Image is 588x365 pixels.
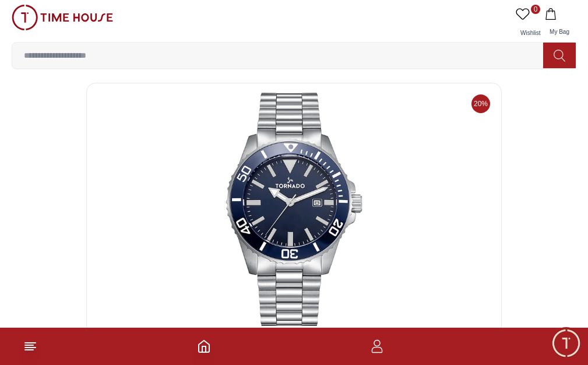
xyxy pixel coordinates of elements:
[96,93,492,326] img: Tornado Lumina Analog Men's Black Dial Analog Watch - T22001-SBSB
[156,229,185,237] span: 07:01 PM
[197,339,211,353] a: Home
[12,156,230,169] div: Time House Admin
[9,9,32,32] em: Back
[62,15,195,26] div: Time House Admin
[543,5,576,42] button: My Bag
[513,5,543,42] a: 0Wishlist
[516,30,545,36] span: Wishlist
[545,29,574,35] span: My Bag
[20,180,175,234] span: Hey there! Need help finding the perfect watch? I'm here if you have any questions or need a quic...
[471,94,490,113] span: 20%
[3,254,230,312] textarea: We are here to help you
[66,178,78,191] em: Blush
[531,5,540,14] span: 0
[550,327,582,359] div: Chat Widget
[12,5,113,30] img: ...
[36,10,55,30] img: Profile picture of Time House Admin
